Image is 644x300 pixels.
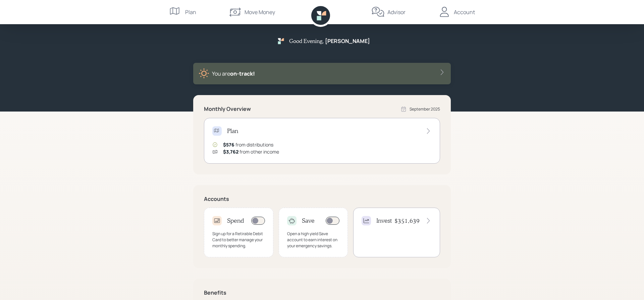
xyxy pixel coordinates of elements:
div: Move Money [245,8,275,16]
div: from distributions [223,141,273,148]
div: Plan [185,8,196,16]
img: sunny-XHVQM73Q.digested.png [199,68,209,79]
div: Account [454,8,475,16]
span: on‑track! [230,70,255,77]
h4: $351,639 [394,217,420,224]
span: $3,762 [223,148,238,155]
div: from other income [223,148,279,155]
div: Open a high yield Save account to earn interest on your emergency savings. [287,231,340,249]
h5: Monthly Overview [204,106,251,112]
h4: Plan [227,127,238,135]
h4: Invest [376,217,392,224]
div: Advisor [387,8,406,16]
h5: Good Evening , [289,38,324,44]
div: You are [212,70,255,78]
h4: Save [302,217,315,224]
div: Sign up for a Retirable Debit Card to better manage your monthly spending. [212,231,265,249]
span: $576 [223,141,234,148]
h5: Accounts [204,196,440,202]
div: September 2025 [410,106,440,112]
h5: Benefits [204,290,440,296]
h4: Spend [227,217,244,224]
h5: [PERSON_NAME] [325,38,370,44]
